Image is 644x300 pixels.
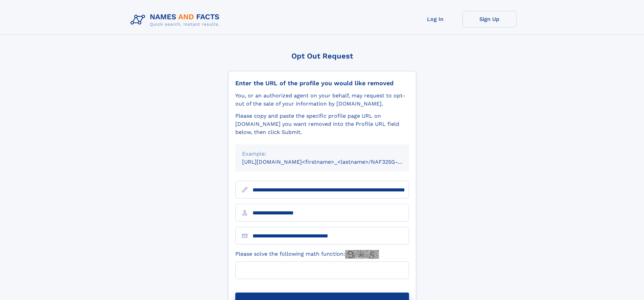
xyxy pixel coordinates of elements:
[228,52,416,60] div: Opt Out Request
[242,159,422,165] small: [URL][DOMAIN_NAME]<firstname>_<lastname>/NAF325G-xxxxxxxx
[128,11,225,29] img: Logo Names and Facts
[235,79,409,87] div: Enter the URL of the profile you would like removed
[235,92,409,108] div: You, or an authorized agent on your behalf, may request to opt-out of the sale of your informatio...
[462,11,517,27] a: Sign Up
[242,150,402,158] div: Example:
[235,250,379,259] label: Please solve the following math function:
[235,112,409,136] div: Please copy and paste the specific profile page URL on [DOMAIN_NAME] you want removed into the Pr...
[408,11,462,27] a: Log In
